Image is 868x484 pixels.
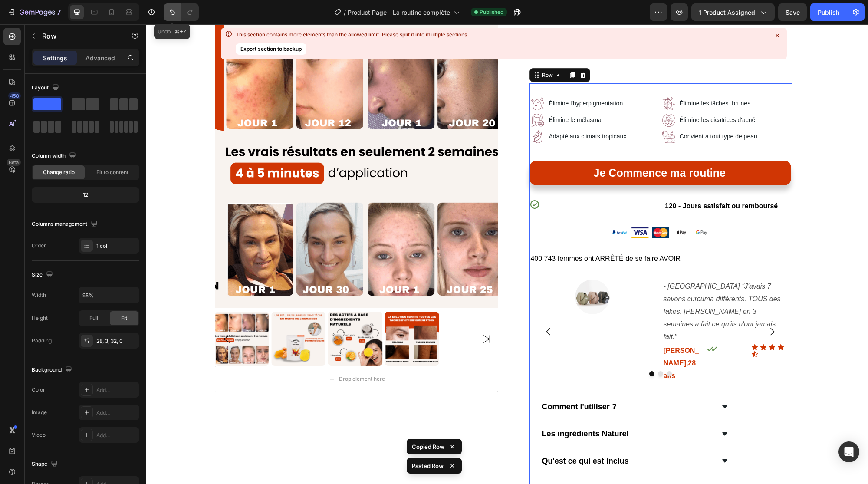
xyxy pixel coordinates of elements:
[810,3,847,21] button: Publish
[390,295,414,319] button: Carousel Back Arrow
[96,168,128,176] span: Fit to content
[429,255,464,290] img: image_demo.jpg
[533,107,611,118] p: Convient à tout type de peau
[43,53,67,63] p: Settings
[344,8,346,17] span: /
[786,9,800,16] span: Save
[89,314,98,322] span: Full
[236,43,306,55] button: Export section to backup
[8,92,21,99] div: 450
[614,295,638,319] button: Carousel Next Arrow
[699,8,755,17] span: 1 product assigned
[838,441,859,462] div: Open Intercom Messenger
[520,347,526,352] button: Dot
[96,337,137,345] div: 28, 3, 32, 0
[32,314,48,322] div: Height
[32,150,78,162] div: Column width
[778,3,807,21] button: Save
[32,431,46,439] div: Video
[79,287,139,303] input: Auto
[503,347,508,352] button: Dot
[516,89,529,102] img: gempages_580339946649289300-30f0b467-591e-48c6-b6be-2e539105ecf1.svg
[43,168,75,176] span: Change ratio
[395,378,470,388] p: Comment l'utiliser ?
[193,351,239,358] div: Drop element here
[32,242,46,250] div: Order
[818,8,839,17] div: Publish
[7,159,21,166] div: Beta
[348,8,450,17] span: Product Page - La routine complète
[395,405,482,415] p: Les ingrédients Naturel
[512,347,517,352] button: Dot
[42,31,116,41] p: Row
[32,291,46,299] div: Width
[76,309,86,319] button: Carousel Back Arrow
[3,3,65,21] button: 7
[395,459,447,469] p: Les bénéfices
[32,269,55,281] div: Size
[412,461,444,470] p: Pasted Row
[394,47,408,55] div: Row
[395,432,482,442] p: Qu'est ce qui est inclus
[32,408,47,416] div: Image
[57,7,61,17] p: 7
[384,228,644,241] p: 400 743 femmes ont ARRÊTÉ de se faire AVOIR
[236,31,469,38] div: This section contains more elements than the allowed limit. Please split it into multiple sections.
[32,337,52,345] div: Padding
[96,431,137,439] div: Add...
[465,203,564,213] img: 495611768014373769-47762bdc-c92b-46d1-973d-50401e2847fe.png
[32,364,74,376] div: Background
[383,136,645,161] button: Je Commence ma routine
[164,3,199,21] div: Undo/Redo
[519,176,644,188] p: 120 - Jours satisfait ou remboursé
[96,409,137,417] div: Add...
[447,142,579,156] div: Je Commence ma routine
[32,386,45,394] div: Color
[85,53,115,63] p: Advanced
[335,309,345,319] button: Carousel Next Arrow
[480,8,503,16] span: Published
[402,74,477,85] p: Élimine l'hyperpigmentation
[691,3,775,21] button: 1 product assigned
[96,386,137,394] div: Add...
[32,82,61,94] div: Layout
[402,90,455,101] p: Élimine le mélasma
[516,106,529,119] img: gempages_580339946649289300-f6fe35d8-738c-4400-8c22-e510d5d9a8da.svg
[533,74,604,85] p: Élimine les tâches brunes
[33,189,138,201] div: 12
[121,314,127,322] span: Fit
[517,256,641,319] p: - [GEOGRAPHIC_DATA] "J'avais 7 savons curcuma différents. TOUS des fakes. [PERSON_NAME] en 3 sema...
[402,107,480,118] p: Adapté aux climats tropicaux
[516,73,529,86] img: gempages_580339946649289300-a88288d3-7d25-464c-8f76-7cc42317aacf.svg
[533,90,609,101] p: Élimine les cicatrices d'acné
[385,73,398,86] img: gempages_580339946649289300-5352e668-52e5-4c13-b312-b9d1e3ffeb7c.svg
[32,458,59,470] div: Shape
[96,242,137,250] div: 1 col
[412,442,444,451] p: Copied Row
[146,24,868,484] iframe: Design area
[385,89,398,102] img: gempages_580339946649289300-b36e46b9-86dd-47ec-b71c-b8339e5a9fc5.svg
[517,320,552,358] p: [PERSON_NAME],28 ans
[385,106,398,119] img: gempages_580339946649289300-298fdf7c-8e4b-479d-8938-de753fa9520f.svg
[32,218,99,230] div: Columns management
